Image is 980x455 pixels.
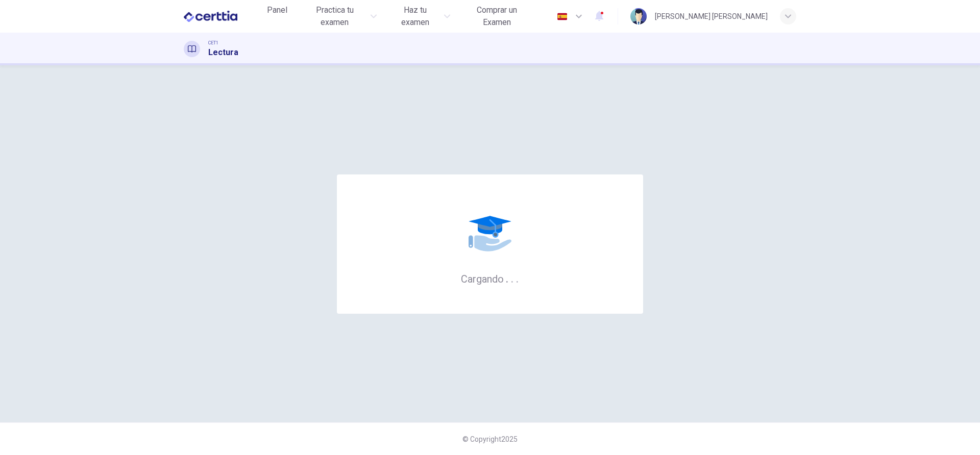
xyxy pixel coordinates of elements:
span: Haz tu examen [389,4,440,29]
button: Haz tu examen [385,1,454,32]
img: es [556,13,569,20]
span: Practica tu examen [302,4,368,29]
h6: Cargando [461,272,519,285]
img: Profile picture [630,8,647,24]
span: Comprar un Examen [462,4,531,29]
div: [PERSON_NAME] [PERSON_NAME] [655,10,768,22]
span: Panel [267,4,287,16]
h1: Lectura [208,46,238,59]
span: CET1 [208,39,218,46]
h6: . [510,269,514,286]
span: © Copyright 2025 [462,435,518,443]
h6: . [516,269,519,286]
a: Panel [261,1,293,32]
button: Panel [261,1,293,19]
a: CERTTIA logo [184,6,261,27]
h6: . [505,269,509,286]
img: CERTTIA logo [184,6,237,27]
button: Practica tu examen [298,1,381,32]
button: Comprar un Examen [458,1,535,32]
